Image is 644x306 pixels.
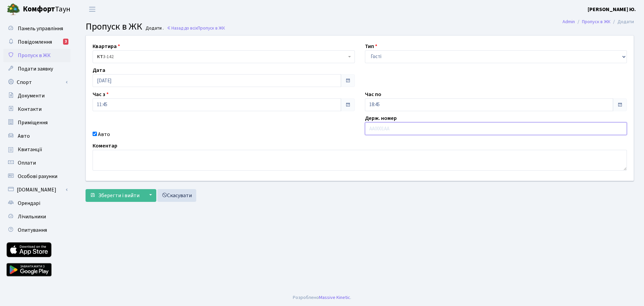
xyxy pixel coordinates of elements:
a: Скасувати [157,189,196,202]
span: Подати заявку [18,65,53,73]
a: [DOMAIN_NAME] [3,183,70,196]
span: <b>КТ</b>&nbsp;&nbsp;&nbsp;&nbsp;3-142 [93,50,355,63]
label: Дата [93,66,105,74]
a: Пропуск в ЖК [3,49,70,62]
a: Авто [3,129,70,143]
label: Тип [365,42,377,50]
a: Контакти [3,102,70,116]
span: Авто [18,132,30,140]
label: Коментар [93,142,117,150]
span: <b>КТ</b>&nbsp;&nbsp;&nbsp;&nbsp;3-142 [97,53,346,60]
a: Панель управління [3,22,70,35]
b: [PERSON_NAME] Ю. [588,6,636,13]
span: Особові рахунки [18,173,57,180]
li: Додати [610,18,634,26]
div: 3 [63,39,68,45]
a: Назад до всіхПропуск в ЖК [167,25,225,31]
span: Повідомлення [18,38,52,46]
a: Пропуск в ЖК [582,18,610,25]
a: Квитанції [3,143,70,156]
b: Комфорт [23,4,55,14]
small: Додати . [144,26,164,31]
a: Особові рахунки [3,170,70,183]
span: Оплати [18,159,36,167]
label: Час з [93,90,109,98]
div: Розроблено . [293,294,351,301]
a: [PERSON_NAME] Ю. [588,5,636,13]
img: logo.png [7,3,20,16]
span: Пропуск в ЖК [86,20,142,33]
label: Час по [365,90,381,98]
label: Квартира [93,42,120,50]
a: Повідомлення3 [3,35,70,49]
a: Подати заявку [3,62,70,76]
span: Пропуск в ЖК [18,52,51,59]
span: Лічильники [18,213,46,220]
a: Оплати [3,156,70,170]
span: Панель управління [18,25,63,32]
label: Авто [98,130,110,138]
nav: breadcrumb [552,15,644,29]
span: Контакти [18,105,42,113]
label: Держ. номер [365,114,397,122]
span: Документи [18,92,45,99]
b: КТ [97,53,103,60]
span: Опитування [18,226,47,234]
a: Опитування [3,223,70,237]
a: Спорт [3,76,70,89]
span: Пропуск в ЖК [198,25,225,31]
a: Приміщення [3,116,70,129]
input: AA0001AA [365,122,627,135]
a: Massive Kinetic [319,294,350,301]
a: Документи [3,89,70,102]
span: Квитанції [18,146,42,153]
span: Приміщення [18,119,48,126]
button: Зберегти і вийти [86,189,144,202]
a: Admin [562,18,575,25]
a: Орендарі [3,196,70,210]
span: Таун [23,4,70,15]
span: Орендарі [18,200,40,207]
a: Лічильники [3,210,70,223]
span: Зберегти і вийти [98,192,140,199]
button: Переключити навігацію [84,4,101,15]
